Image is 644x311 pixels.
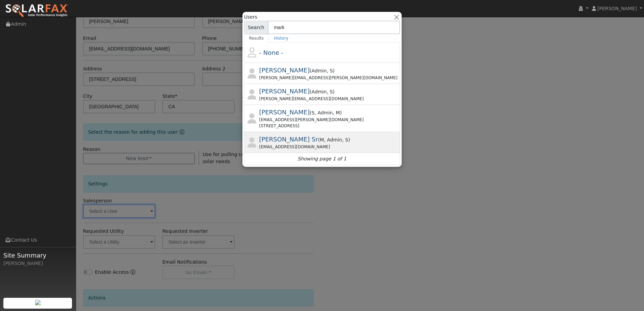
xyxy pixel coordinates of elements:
[259,123,399,129] div: [STREET_ADDRESS]
[3,260,72,267] div: [PERSON_NAME]
[310,110,342,115] span: ( )
[259,75,399,81] div: [PERSON_NAME][EMAIL_ADDRESS][PERSON_NAME][DOMAIN_NAME]
[259,117,399,123] div: [EMAIL_ADDRESS][PERSON_NAME][DOMAIN_NAME]
[310,68,335,73] span: ( )
[333,110,340,115] span: Manager
[244,21,268,34] span: Search
[327,68,333,73] span: Salesperson
[259,96,399,102] div: [PERSON_NAME][EMAIL_ADDRESS][DOMAIN_NAME]
[259,136,318,143] span: [PERSON_NAME] Sr
[244,14,257,21] span: Users
[342,137,348,142] span: Salesperson
[269,34,293,42] a: History
[3,251,72,260] span: Site Summary
[312,89,327,94] span: Admin
[318,137,350,142] span: ( )
[244,34,269,42] a: Results
[297,155,346,162] i: Showing page 1 of 1
[259,144,399,150] div: [EMAIL_ADDRESS][DOMAIN_NAME]
[259,49,283,56] span: - None -
[312,68,327,73] span: Admin
[259,109,310,116] span: [PERSON_NAME]
[327,89,333,94] span: Salesperson
[315,110,333,115] span: Admin
[597,6,637,11] span: [PERSON_NAME]
[312,110,315,115] span: Salesperson
[324,137,342,142] span: Admin
[5,4,69,18] img: SolarFax
[320,137,324,142] span: Manager
[310,89,335,94] span: ( )
[259,67,310,74] span: [PERSON_NAME]
[35,300,41,305] img: retrieve
[259,88,310,95] span: [PERSON_NAME]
